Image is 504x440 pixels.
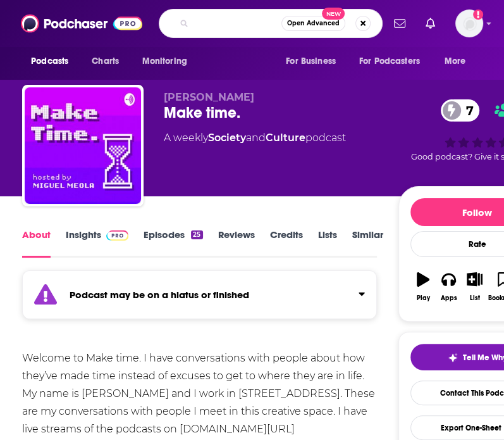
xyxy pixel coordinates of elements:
section: Click to expand status details [22,278,377,319]
a: InsightsPodchaser Pro [66,229,128,258]
button: open menu [436,49,482,73]
span: For Podcasters [359,53,420,70]
button: open menu [22,49,85,73]
button: Open AdvancedNew [281,16,345,31]
div: List [469,294,479,302]
svg: Add a profile image [473,9,483,20]
img: Podchaser Pro [106,230,128,241]
img: tell me why sparkle [448,353,458,363]
span: Open Advanced [287,20,340,27]
button: Show profile menu [455,9,483,37]
button: open menu [133,49,203,73]
a: 7 [441,99,480,122]
div: A weekly podcast [164,130,346,146]
a: Show notifications dropdown [421,13,440,34]
div: 25 [191,230,202,239]
span: [PERSON_NAME] [164,91,254,103]
a: Credits [270,229,303,258]
span: Podcasts [31,53,68,70]
strong: Podcast may be on a hiatus or finished [70,289,249,301]
a: Charts [83,49,126,73]
div: Apps [441,294,457,302]
span: For Business [286,53,336,70]
input: Search podcasts, credits, & more... [194,13,281,34]
a: Society [208,132,246,144]
a: About [22,229,51,258]
img: User Profile [455,9,483,37]
a: Culture [266,132,305,144]
span: New [322,8,345,20]
div: Play [416,294,429,302]
span: Logged in as nicole.koremenos [455,9,483,37]
span: Charts [92,53,119,70]
span: More [445,53,466,70]
button: Play [410,264,436,310]
img: Podchaser - Follow, Share and Rate Podcasts [21,11,142,35]
span: and [246,132,266,144]
button: Apps [436,264,462,310]
span: Monitoring [142,53,187,70]
a: Episodes25 [144,229,202,258]
button: List [462,264,488,310]
a: Show notifications dropdown [389,13,410,34]
a: Reviews [218,229,255,258]
span: 7 [453,99,480,122]
button: open menu [351,49,438,73]
a: Lists [318,229,337,258]
div: Search podcasts, credits, & more... [159,9,383,38]
button: open menu [277,49,352,73]
img: Make time. [25,87,141,204]
a: Similar [352,229,383,258]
